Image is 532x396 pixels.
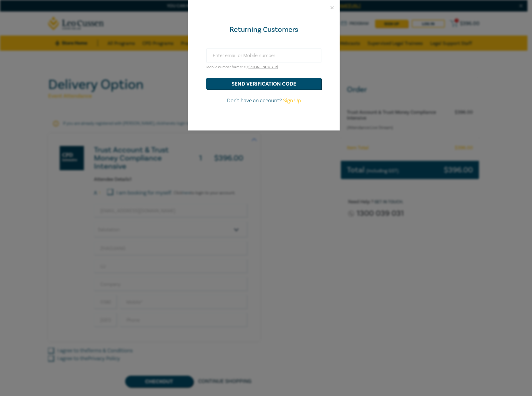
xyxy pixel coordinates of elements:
div: Returning Customers [206,25,321,35]
button: Close [329,5,335,10]
small: Mobile number format e.g [206,65,278,69]
a: Sign Up [283,97,301,104]
input: Enter email or Mobile number [206,48,321,63]
button: send verification code [206,78,321,90]
p: Don't have an account? [206,97,321,105]
tcxspan: Call +61 000000000 via 3CX [248,65,278,69]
